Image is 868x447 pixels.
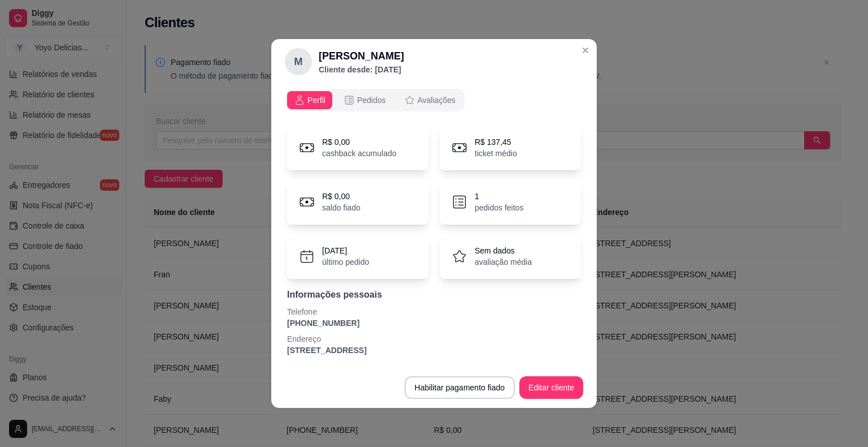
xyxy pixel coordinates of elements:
div: M [285,48,312,75]
p: 1 [475,191,523,202]
button: Habilitar pagamento fiado [405,376,515,399]
div: opções [285,89,583,111]
p: ticket médio [475,148,517,159]
span: Pedidos [357,94,386,106]
p: último pedido [322,256,369,268]
button: Editar cliente [519,376,583,399]
p: Cliente desde: [DATE] [319,64,404,75]
p: [DATE] [322,245,369,256]
span: Avaliações [418,94,455,106]
button: Close [576,41,594,59]
span: Perfil [307,94,325,106]
p: avaliação média [475,256,532,268]
p: [STREET_ADDRESS] [287,345,581,356]
p: Sem dados [475,245,532,256]
p: R$ 0,00 [322,191,361,202]
p: Informações pessoais [287,288,581,302]
p: R$ 0,00 [322,136,397,148]
p: Endereço [287,333,581,345]
p: [PHONE_NUMBER] [287,317,581,329]
div: opções [285,89,465,111]
p: Telefone [287,306,581,317]
p: cashback acumulado [322,148,397,159]
p: pedidos feitos [475,202,523,213]
p: R$ 137,45 [475,136,517,148]
h2: [PERSON_NAME] [319,48,404,64]
p: saldo fiado [322,202,361,213]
